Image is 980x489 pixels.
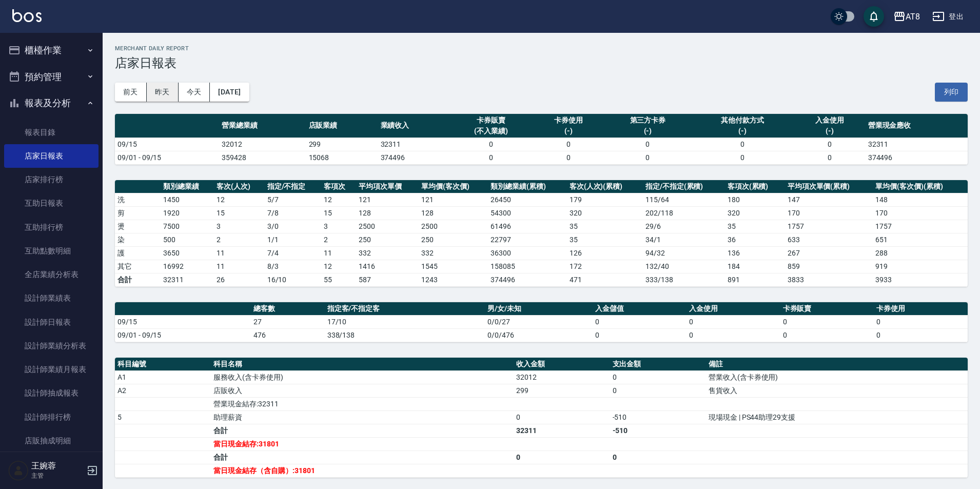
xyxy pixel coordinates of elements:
div: AT8 [906,10,920,23]
td: 助理薪資 [211,410,514,424]
td: 128 [356,206,419,220]
th: 科目編號 [115,358,211,371]
td: 587 [356,273,419,286]
td: 0 [593,315,687,328]
td: 燙 [115,220,161,233]
th: 店販業績 [306,114,378,138]
td: 0/0/476 [485,328,593,342]
td: 店販收入 [211,384,514,397]
td: 250 [356,233,419,246]
td: 當日現金結存（含自購）:31801 [211,464,514,477]
td: 合計 [211,424,514,437]
button: 登出 [928,7,968,26]
td: 34 / 1 [643,233,725,246]
td: 其它 [115,260,161,273]
button: 列印 [935,83,968,102]
td: 合計 [211,451,514,464]
th: 指定/不指定 [265,180,322,193]
td: 170 [785,206,873,220]
td: 染 [115,233,161,246]
td: 營業收入(含卡券使用) [706,370,968,384]
td: 16992 [161,260,214,273]
td: 136 [725,246,785,260]
div: (-) [796,126,863,136]
th: 卡券販賣 [780,302,874,316]
td: 0 [450,138,533,151]
a: 設計師業績表 [4,286,99,310]
td: 服務收入(含卡券使用) [211,370,514,384]
a: 互助日報表 [4,191,99,215]
td: 0 [533,151,604,164]
td: 55 [321,273,356,286]
button: 報表及分析 [4,90,99,116]
td: 27 [251,315,325,328]
td: 0/0/27 [485,315,593,328]
td: 0 [610,384,706,397]
td: 2 [214,233,265,246]
td: 售貨收入 [706,384,968,397]
div: 第三方卡券 [607,115,689,126]
td: 09/15 [115,138,219,151]
td: 471 [567,273,643,286]
table: a dense table [115,114,968,165]
img: Logo [12,9,42,22]
td: 158085 [488,260,566,273]
td: 3650 [161,246,214,260]
td: 267 [785,246,873,260]
td: 1757 [785,220,873,233]
td: 126 [567,246,643,260]
td: 合計 [115,273,161,286]
button: 昨天 [147,83,179,102]
td: 3 [214,220,265,233]
th: 客項次 [321,180,356,193]
td: 891 [725,273,785,286]
td: 8 / 3 [265,260,322,273]
table: a dense table [115,302,968,342]
button: save [864,6,884,27]
td: 128 [419,206,488,220]
td: 172 [567,260,643,273]
td: 12 [321,260,356,273]
td: 3833 [785,273,873,286]
td: 35 [567,220,643,233]
th: 備註 [706,358,968,371]
h2: Merchant Daily Report [115,45,968,52]
td: 7 / 8 [265,206,322,220]
td: -510 [610,410,706,424]
td: 0 [780,328,874,342]
td: 剪 [115,206,161,220]
td: 5 [115,410,211,424]
th: 業績收入 [378,114,450,138]
td: 17/10 [325,315,485,328]
td: 299 [306,138,378,151]
div: 其他付款方式 [694,115,791,126]
a: 設計師業績月報表 [4,358,99,381]
td: 121 [356,193,419,206]
td: 61496 [488,220,566,233]
td: 09/01 - 09/15 [115,151,219,164]
td: 2 [321,233,356,246]
td: 7500 [161,220,214,233]
th: 營業現金應收 [866,114,968,138]
td: 護 [115,246,161,260]
td: 170 [873,206,968,220]
td: 121 [419,193,488,206]
td: 22797 [488,233,566,246]
th: 類別總業績(累積) [488,180,566,193]
td: 132 / 40 [643,260,725,273]
td: 36 [725,233,785,246]
td: 202 / 118 [643,206,725,220]
td: 0 [794,151,866,164]
div: (-) [535,126,602,136]
th: 男/女/未知 [485,302,593,316]
td: 0 [450,151,533,164]
td: 1243 [419,273,488,286]
td: 36300 [488,246,566,260]
td: 184 [725,260,785,273]
td: 26 [214,273,265,286]
td: 32311 [514,424,610,437]
td: 0 [687,315,780,328]
a: 設計師抽成報表 [4,381,99,405]
th: 客次(人次) [214,180,265,193]
td: 320 [725,206,785,220]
